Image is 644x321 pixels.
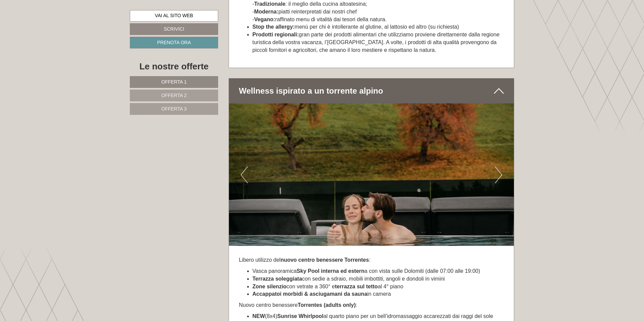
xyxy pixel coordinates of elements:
[277,313,323,319] strong: Sunrise Whirlpool
[130,60,218,73] div: Le nostre offerte
[162,106,187,111] span: Offerta 3
[281,257,369,263] strong: nuovo centro benessere Torrentes
[297,268,364,274] strong: Sky Pool interna ed estern
[130,37,218,49] a: Prenota ora
[253,290,504,298] li: in camera
[253,31,504,54] li: gran parte dei prodotti alimentari che utilizziamo proviene direttamente dalla regione turistica ...
[298,302,356,308] strong: Torrentes (adults only)
[253,267,504,275] li: Vasca panoramica a con vista sulle Dolomiti (dalle 07:00 alle 19:00)
[253,275,504,283] li: con sedie a sdraio, mobili imbottiti, angoli e dondoli in vimini
[130,23,218,35] a: Scrivici
[229,78,514,103] div: Wellness ispirato a un torrente alpino
[130,10,218,22] a: Vai al sito web
[241,166,248,183] button: Previous
[162,79,187,85] span: Offerta 1
[253,283,504,291] li: con vetrate a 360° e al 4° piano
[253,24,295,30] strong: Stop the allergy:
[253,23,504,31] li: menù per chi è intollerante al glutine, al lattosio ed altro (su richiesta)
[253,313,265,319] strong: NEW
[254,17,275,22] strong: Vegano:
[162,93,187,98] span: Offerta 2
[254,1,285,7] strong: Tradizionale
[495,166,502,183] button: Next
[239,301,504,309] p: Nuovo centro benessere :
[254,9,279,14] strong: Moderna:
[239,256,504,264] p: Libero utilizzo del :
[335,284,378,289] strong: terrazza sul tetto
[253,284,287,289] strong: Zone silenzio
[253,32,299,37] strong: Prodotti regionali:
[253,291,368,297] strong: Accappatoi morbidi & asciugamani da sauna
[253,276,302,282] strong: Terrazza soleggiata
